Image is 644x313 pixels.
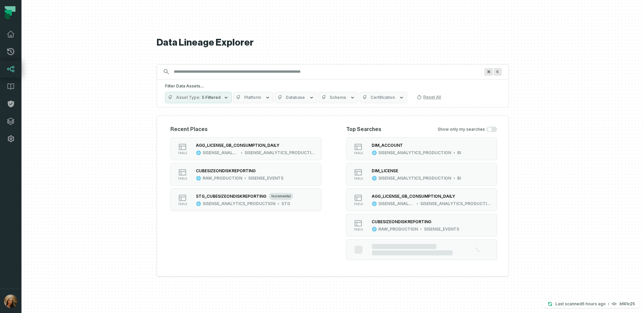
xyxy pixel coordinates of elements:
[157,37,509,49] h1: Data Lineage Explorer
[484,68,493,76] span: Press ⌘ + K to focus the search bar
[494,68,502,76] span: Press ⌘ + K to focus the search bar
[543,300,639,308] button: Last scanned[DATE] 4:50:00 AMbf41c25
[582,301,606,306] relative-time: Sep 25, 2025, 4:50 AM GMT+3
[4,295,17,308] img: avatar of Sharon Harnoy
[620,302,635,306] h4: bf41c25
[555,301,606,307] p: Last scanned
